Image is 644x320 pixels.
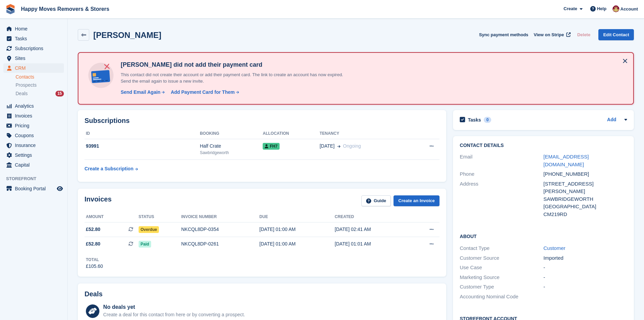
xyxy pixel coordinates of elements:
[460,274,543,281] div: Marketing Source
[361,195,391,207] a: Guide
[139,212,181,222] th: Status
[200,128,263,139] th: Booking
[335,240,410,248] div: [DATE] 01:01 AM
[16,82,64,89] a: Prospects
[544,274,627,281] div: -
[86,240,100,248] span: £52.80
[460,153,543,168] div: Email
[15,141,55,150] span: Insurance
[15,101,55,111] span: Analytics
[479,29,528,40] button: Sync payment methods
[85,163,138,175] a: Create a Subscription
[200,143,263,150] div: Half Crate
[139,226,159,233] span: Overdue
[263,128,319,139] th: Allocation
[460,143,627,148] h2: Contact Details
[531,29,572,40] a: View on Stripe
[484,117,492,123] div: 0
[544,264,627,272] div: -
[171,89,235,96] div: Add Payment Card for Them
[181,240,259,248] div: NKCQL8DP-0261
[181,226,259,233] div: NKCQL8DP-0354
[343,143,361,149] span: Ongoing
[597,5,606,12] span: Help
[259,240,335,248] div: [DATE] 01:00 AM
[16,90,28,97] span: Deals
[86,257,103,263] div: Total
[393,195,439,207] a: Create an Invoice
[103,311,245,318] div: Create a deal for this contact from here or by converting a prospect.
[118,61,355,69] h4: [PERSON_NAME] did not add their payment card
[15,111,55,121] span: Invoices
[460,180,543,218] div: Address
[3,121,64,130] a: menu
[460,233,627,239] h2: About
[15,34,55,43] span: Tasks
[544,283,627,291] div: -
[15,63,55,73] span: CRM
[620,6,638,13] span: Account
[85,212,139,222] th: Amount
[85,128,200,139] th: ID
[3,111,64,121] a: menu
[259,226,335,233] div: [DATE] 01:00 AM
[15,184,55,193] span: Booking Portal
[15,160,55,170] span: Capital
[544,180,627,195] div: [STREET_ADDRESS][PERSON_NAME]
[460,264,543,272] div: Use Case
[15,150,55,160] span: Settings
[93,30,161,40] h2: [PERSON_NAME]
[460,283,543,291] div: Customer Type
[55,91,64,97] div: 15
[574,29,593,40] button: Delete
[16,90,64,97] a: Deals 15
[16,82,37,88] span: Prospects
[168,89,240,96] a: Add Payment Card for Them
[15,44,55,53] span: Subscriptions
[3,34,64,43] a: menu
[3,184,64,193] a: menu
[5,4,16,14] img: stora-icon-8386f47178a22dfd0bd8f6a31ec36ba5ce8667c1dd55bd0f319d3a0aa187defe.svg
[544,254,627,262] div: Imported
[85,290,102,298] h2: Deals
[607,116,616,124] a: Add
[598,29,634,40] a: Edit Contact
[335,226,410,233] div: [DATE] 02:41 AM
[564,5,577,12] span: Create
[460,244,543,252] div: Contact Type
[86,226,100,233] span: £52.80
[3,63,64,73] a: menu
[544,154,589,167] a: [EMAIL_ADDRESS][DOMAIN_NAME]
[3,150,64,160] a: menu
[18,3,112,15] a: Happy Moves Removers & Storers
[103,303,245,311] div: No deals yet
[85,143,200,150] div: 93991
[87,61,115,90] img: no-card-linked-e7822e413c904bf8b177c4d89f31251c4716f9871600ec3ca5bfc59e148c83f4.svg
[613,5,619,12] img: Steven Fry
[85,195,112,207] h2: Invoices
[85,117,439,125] h2: Subscriptions
[3,131,64,140] a: menu
[118,71,355,85] p: This contact did not create their account or add their payment card. The link to create an accoun...
[259,212,335,222] th: Due
[544,170,627,178] div: [PHONE_NUMBER]
[15,131,55,140] span: Coupons
[3,101,64,111] a: menu
[460,293,543,301] div: Accounting Nominal Code
[56,185,64,193] a: Preview store
[3,160,64,170] a: menu
[139,241,151,248] span: Paid
[6,175,67,182] span: Storefront
[181,212,259,222] th: Invoice number
[544,211,627,218] div: CM219RD
[460,254,543,262] div: Customer Source
[15,54,55,63] span: Sites
[544,195,627,203] div: SAWBRIDGEWORTH
[460,170,543,178] div: Phone
[468,117,481,123] h2: Tasks
[85,165,134,172] div: Create a Subscription
[121,89,161,96] div: Send Email Again
[3,141,64,150] a: menu
[86,263,103,270] div: £105.60
[534,31,564,38] span: View on Stripe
